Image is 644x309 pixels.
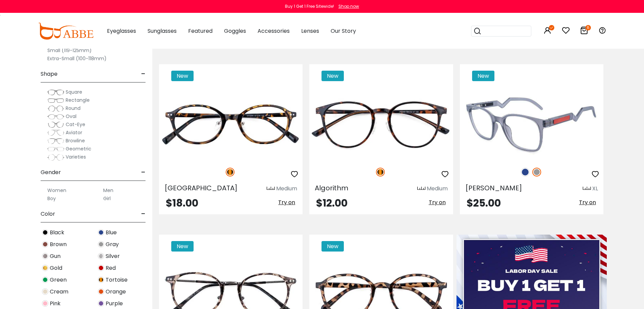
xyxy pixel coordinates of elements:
img: Purple [98,300,104,307]
span: Purple [106,300,123,308]
span: Gold [50,264,62,272]
a: 6 [580,28,588,35]
span: Sunglasses [148,27,177,35]
span: New [472,71,494,81]
span: [PERSON_NAME] [465,183,522,193]
label: Women [47,186,66,194]
span: Geometric [66,145,91,152]
i: 6 [585,25,591,30]
span: Pink [50,300,61,308]
img: Tortoise Algorithm - TR ,Adjust Nose Pads [309,89,453,160]
label: Girl [103,194,111,203]
img: Gray [98,241,104,247]
span: Our Story [331,27,356,35]
button: Try on [276,198,297,207]
span: Shape [41,66,58,82]
button: Try on [427,198,448,207]
span: Eyeglasses [107,27,136,35]
span: Try on [579,198,596,206]
span: Try on [278,198,295,206]
span: [GEOGRAPHIC_DATA] [164,183,238,193]
img: Browline.png [47,138,64,144]
img: Square.png [47,89,64,96]
img: Tortoise [226,168,235,176]
img: Blue [98,229,104,236]
img: Black [42,229,48,236]
img: Tortoise [98,277,104,283]
img: size ruler [417,186,425,191]
span: Round [66,105,81,112]
span: New [171,241,194,252]
span: Black [50,229,64,237]
span: Goggles [224,27,246,35]
a: Shop now [335,3,359,9]
span: Square [66,89,82,95]
img: Blue [521,168,530,176]
span: Red [106,264,116,272]
img: Gray Barnett - TR ,Universal Bridge Fit [460,89,603,160]
span: Green [50,276,67,284]
img: Tortoise [376,168,385,176]
span: Orange [106,288,126,296]
span: Gun [50,252,61,260]
img: Pink [42,300,48,307]
span: Gender [41,164,61,181]
span: Browline [66,137,85,144]
span: - [141,66,146,82]
img: Aviator.png [47,129,64,136]
span: New [171,71,194,81]
img: Cat-Eye.png [47,121,64,128]
span: Rectangle [66,97,90,103]
img: Gun [42,253,48,259]
div: XL [592,185,598,193]
span: Varieties [66,153,86,160]
span: Aviator [66,129,82,136]
span: Cat-Eye [66,121,85,128]
span: Accessories [258,27,290,35]
label: Small (119-125mm) [47,46,92,54]
img: Geometric.png [47,146,64,152]
label: Men [103,186,113,194]
span: New [321,71,344,81]
span: Silver [106,252,120,260]
span: Lenses [301,27,319,35]
span: Cream [50,288,68,296]
span: Color [41,206,55,222]
img: Silver [98,253,104,259]
span: Featured [188,27,213,35]
span: $18.00 [166,196,198,210]
img: Gold [42,265,48,271]
span: - [141,206,146,222]
span: Tortoise [106,276,128,284]
img: Gray [532,168,541,176]
img: Tortoise Manchester - TR ,Adjust Nose Pads [159,89,303,160]
label: Boy [47,194,56,203]
span: - [141,164,146,181]
span: $12.00 [316,196,348,210]
img: size ruler [267,186,275,191]
img: Green [42,277,48,283]
span: Oval [66,113,76,120]
label: Extra-Small (100-118mm) [47,54,107,63]
div: Medium [276,185,297,193]
img: Red [98,265,104,271]
img: abbeglasses.com [38,23,93,40]
img: Rectangle.png [47,97,64,104]
img: Brown [42,241,48,247]
span: $25.00 [467,196,501,210]
button: Try on [577,198,598,207]
div: Buy 1 Get 1 Free Sitewide! [285,3,334,9]
img: Varieties.png [47,154,64,161]
img: Round.png [47,105,64,112]
img: Cream [42,288,48,295]
span: New [321,241,344,252]
span: Algorithm [315,183,348,193]
span: Brown [50,240,67,248]
span: Gray [106,240,119,248]
span: Try on [429,198,446,206]
span: Blue [106,229,117,237]
img: size ruler [583,186,591,191]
